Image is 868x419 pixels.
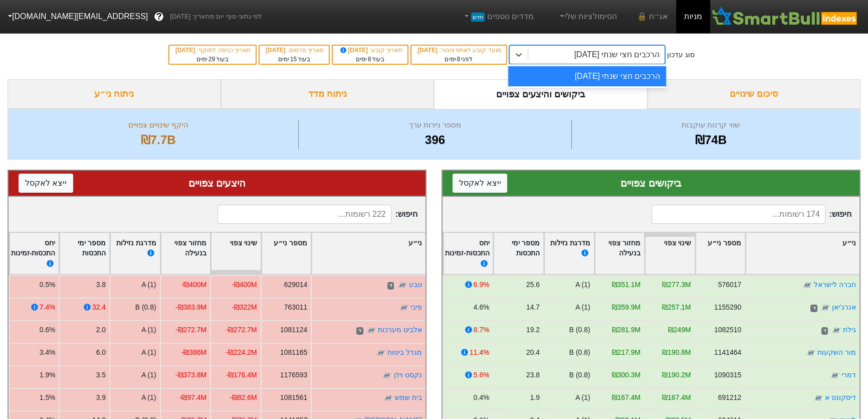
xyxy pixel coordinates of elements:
div: בעוד ימים [265,55,324,64]
span: [DATE] [175,47,197,54]
div: לפני ימים [416,55,501,64]
div: 1081165 [280,347,307,358]
span: 29 [208,56,215,63]
div: Toggle SortBy [645,233,695,274]
div: Toggle SortBy [544,233,594,274]
div: 629014 [284,280,307,290]
span: 8 [368,56,371,63]
div: B (0.8) [569,370,590,380]
span: ד [356,327,363,335]
div: -₪322M [232,302,257,313]
img: tase link [802,281,812,291]
div: Toggle SortBy [312,233,425,274]
img: tase link [820,303,830,313]
div: ₪281.9M [612,325,640,335]
div: 0.5% [40,280,56,290]
div: ₪74B [574,131,847,149]
img: SmartBull [710,7,860,27]
a: אנרג'יאן [832,303,856,311]
div: ₪300.3M [612,370,640,380]
div: -₪97.4M [179,392,206,403]
div: A (1) [575,280,590,290]
img: tase link [366,326,376,336]
div: ביקושים צפויים [453,176,849,191]
div: Toggle SortBy [494,233,543,274]
span: [DATE] [266,47,287,54]
div: ₪351.1M [612,280,640,290]
div: ניתוח ני״ע [8,79,221,109]
div: -₪82.6M [230,392,257,403]
button: ייצא לאקסל [453,174,507,193]
div: 32.4 [92,302,106,313]
div: Toggle SortBy [696,233,745,274]
input: 174 רשומות... [652,205,825,224]
div: ניתוח מדד [221,79,435,109]
div: 1082510 [714,325,741,335]
div: 14.7 [526,302,540,313]
div: סוג עדכון [667,50,695,60]
img: tase link [397,281,407,291]
div: 20.4 [526,347,540,358]
a: גילת [843,326,856,334]
div: מדרגת נזילות [548,238,590,269]
a: מדדים נוספיםחדש [458,7,538,27]
a: פיבי [410,303,422,311]
div: הרכבים חצי שנתי [DATE] [508,66,667,86]
div: 1081124 [280,325,307,335]
div: 1155290 [714,302,741,313]
div: 6.0 [96,347,106,358]
div: 3.4% [40,347,56,358]
div: -₪400M [232,280,257,290]
span: חיפוש : [652,205,851,224]
div: בעוד ימים [174,55,251,64]
a: בית שמש [395,393,422,401]
button: ייצא לאקסל [19,174,73,193]
div: A (1) [141,392,156,403]
div: יחס התכסות-זמינות [445,238,490,269]
div: 396 [301,131,568,149]
span: ד [810,305,817,313]
div: Toggle SortBy [60,233,109,274]
div: -₪386M [181,347,206,358]
div: -₪383.9M [175,302,206,313]
div: Toggle SortBy [110,233,160,274]
div: A (1) [141,370,156,380]
div: A (1) [141,347,156,358]
a: מגדל ביטוח [387,348,422,356]
div: -₪400M [181,280,206,290]
img: tase link [376,348,386,358]
div: ₪217.9M [612,347,640,358]
a: טבע [409,281,422,289]
div: 1090315 [714,370,741,380]
span: 15 [290,56,297,63]
div: 576017 [718,280,741,290]
div: 23.8 [526,370,540,380]
img: tase link [383,393,393,403]
img: tase link [399,303,409,313]
div: Toggle SortBy [262,233,311,274]
div: ₪277.3M [662,280,691,290]
div: Toggle SortBy [161,233,210,274]
div: -₪176.4M [226,370,257,380]
div: מועד קובע לאחוז ציבור : [416,46,501,55]
span: חדש [471,13,485,22]
div: ₪167.4M [662,392,691,403]
div: A (1) [141,280,156,290]
div: ₪190.2M [662,370,691,380]
div: 3.9 [96,392,106,403]
div: היצעים צפויים [19,176,415,191]
div: תאריך פרסום : [265,46,324,55]
div: Toggle SortBy [442,233,493,274]
a: אלביט מערכות [378,326,422,334]
div: B (0.8) [569,325,590,335]
div: 0.4% [474,392,490,403]
span: [DATE] [339,47,370,54]
div: 1.9% [40,370,56,380]
img: tase link [806,348,816,358]
div: 4.6% [474,302,490,313]
div: 763011 [284,302,307,313]
div: מדרגת נזילות [114,238,156,269]
span: ד [387,282,394,290]
div: 1.9 [530,392,540,403]
div: 25.6 [526,280,540,290]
